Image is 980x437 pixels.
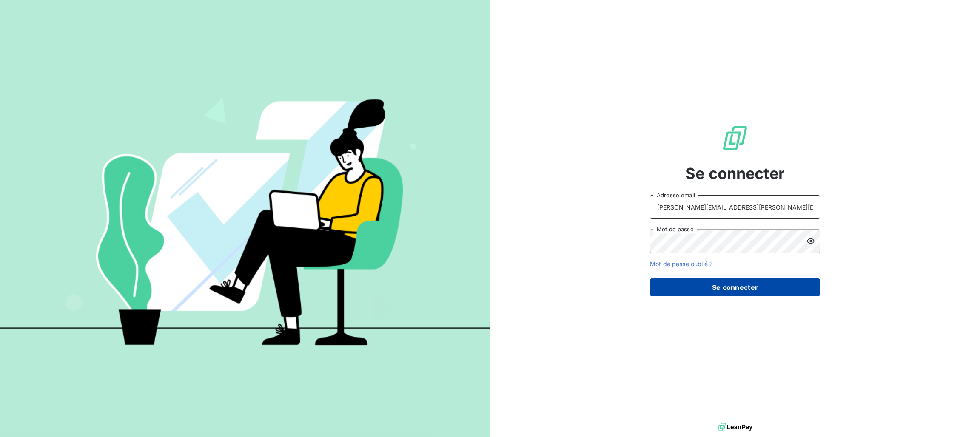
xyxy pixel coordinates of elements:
img: Logo LeanPay [721,125,749,152]
img: logo [718,421,752,434]
span: Se connecter [685,162,785,185]
input: placeholder [650,195,820,219]
a: Mot de passe oublié ? [650,260,712,267]
button: Se connecter [650,278,820,296]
